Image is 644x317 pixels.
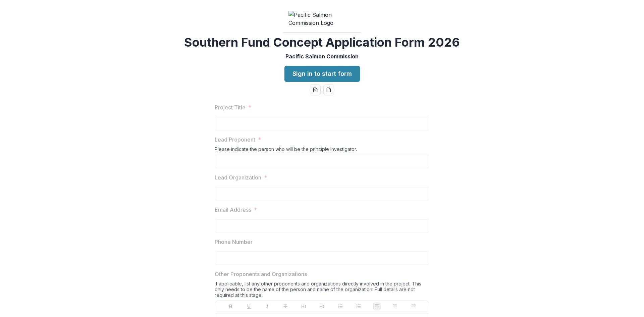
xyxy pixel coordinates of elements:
[323,85,334,95] button: pdf-download
[310,85,321,95] button: word-download
[391,302,399,310] button: Align Center
[184,35,460,50] h2: Southern Fund Concept Application Form 2026
[288,11,356,27] img: Pacific Salmon Commission Logo
[284,66,360,82] a: Sign in to start form
[300,302,308,310] button: Heading 1
[318,302,326,310] button: Heading 2
[215,103,246,111] p: Project Title
[410,302,418,310] button: Align Right
[215,173,261,181] p: Lead Organization
[355,302,363,310] button: Ordered List
[373,302,381,310] button: Align Left
[285,52,359,60] p: Pacific Salmon Commission
[215,238,253,246] p: Phone Number
[215,281,429,301] div: If applicable, list any other proponents and organizations directly involved in the project. This...
[336,302,344,310] button: Bullet List
[215,206,251,214] p: Email Address
[227,302,235,310] button: Bold
[281,302,289,310] button: Strike
[215,146,429,155] div: Please indicate the person who will be the principle investigator.
[215,270,307,278] p: Other Proponents and Organizations
[215,136,255,144] p: Lead Proponent
[263,302,271,310] button: Italicize
[245,302,253,310] button: Underline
